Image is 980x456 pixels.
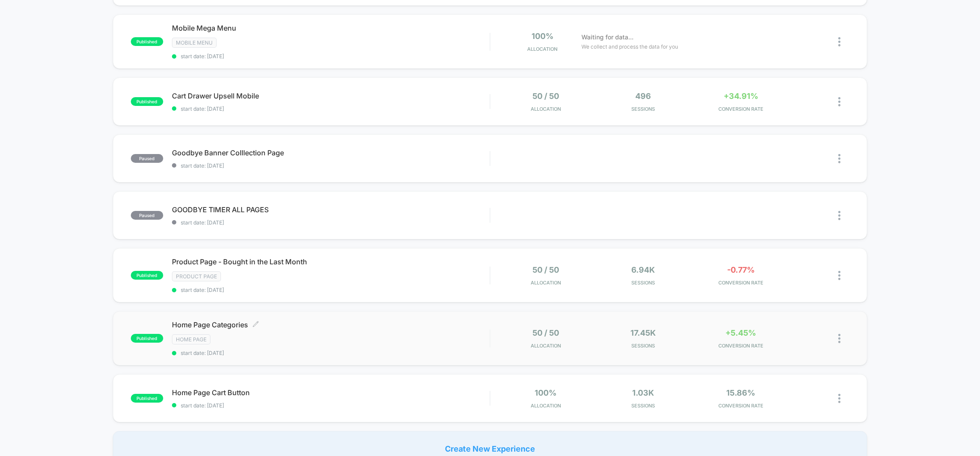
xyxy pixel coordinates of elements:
[375,265,395,275] div: Current time
[172,257,490,266] span: Product Page - Bought in the Last Month
[694,403,787,409] span: CONVERSION RATE
[694,106,787,112] span: CONVERSION RATE
[632,388,654,397] span: 1.03k
[838,37,840,46] img: close
[131,334,163,343] span: published
[532,328,559,337] span: 50 / 50
[172,350,490,356] span: start date: [DATE]
[239,130,260,151] button: Play, NEW DEMO 2025-VEED.mp4
[838,211,840,220] img: close
[838,271,840,280] img: close
[630,328,656,337] span: 17.45k
[131,394,163,403] span: published
[172,271,221,281] span: Product Page
[7,251,495,260] input: Seek
[172,287,490,293] span: start date: [DATE]
[535,388,556,397] span: 100%
[531,106,561,112] span: Allocation
[396,265,420,275] div: Duration
[4,263,18,277] button: Play, NEW DEMO 2025-VEED.mp4
[172,105,490,112] span: start date: [DATE]
[532,32,553,41] span: 100%
[437,266,463,274] input: Volume
[172,320,490,329] span: Home Page Categories
[131,271,163,280] span: published
[531,403,561,409] span: Allocation
[172,334,210,344] span: Home Page
[597,106,690,112] span: Sessions
[581,42,678,51] span: We collect and process the data for you
[531,343,561,349] span: Allocation
[725,328,756,337] span: +5.45%
[131,97,163,106] span: published
[838,97,840,106] img: close
[726,388,755,397] span: 15.86%
[694,280,787,286] span: CONVERSION RATE
[838,334,840,343] img: close
[597,343,690,349] span: Sessions
[172,402,490,409] span: start date: [DATE]
[597,403,690,409] span: Sessions
[172,38,217,48] span: Mobile Menu
[631,265,655,274] span: 6.94k
[635,91,651,101] span: 496
[581,32,633,42] span: Waiting for data...
[131,154,163,163] span: paused
[172,53,490,60] span: start date: [DATE]
[172,24,490,32] span: Mobile Mega Menu
[131,37,163,46] span: published
[724,91,758,101] span: +34.91%
[172,219,490,226] span: start date: [DATE]
[838,394,840,403] img: close
[131,211,163,220] span: paused
[527,46,557,52] span: Allocation
[172,91,490,100] span: Cart Drawer Upsell Mobile
[172,162,490,169] span: start date: [DATE]
[531,280,561,286] span: Allocation
[727,265,755,274] span: -0.77%
[838,154,840,163] img: close
[172,388,490,397] span: Home Page Cart Button
[172,148,490,157] span: Goodbye Banner Colllection Page
[172,205,490,214] span: GOODBYE TIMER ALL PAGES
[532,265,559,274] span: 50 / 50
[694,343,787,349] span: CONVERSION RATE
[597,280,690,286] span: Sessions
[532,91,559,101] span: 50 / 50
